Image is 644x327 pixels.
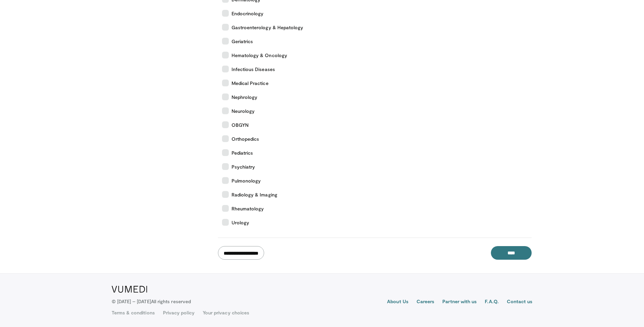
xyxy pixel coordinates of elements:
[232,66,275,73] span: Infectious Diseases
[232,10,264,17] span: Endocrinology
[232,121,249,128] span: OBGYN
[232,107,255,115] span: Neurology
[112,309,155,316] a: Terms & conditions
[442,298,477,306] a: Partner with us
[232,24,303,31] span: Gastroenterology & Hepatology
[163,309,195,316] a: Privacy policy
[232,149,253,156] span: Pediatrics
[232,205,264,212] span: Rheumatology
[232,38,253,45] span: Geriatrics
[417,298,435,306] a: Careers
[485,298,498,306] a: F.A.Q.
[112,286,147,293] img: VuMedi Logo
[203,309,249,316] a: Your privacy choices
[151,298,191,304] span: All rights reserved
[507,298,533,306] a: Contact us
[232,177,261,184] span: Pulmonology
[232,163,255,170] span: Psychiatry
[232,135,259,142] span: Orthopedics
[232,52,287,59] span: Hematology & Oncology
[112,298,191,305] p: © [DATE] – [DATE]
[232,191,277,198] span: Radiology & Imaging
[232,219,250,226] span: Urology
[232,93,258,101] span: Nephrology
[232,80,269,87] span: Medical Practice
[387,298,408,306] a: About Us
